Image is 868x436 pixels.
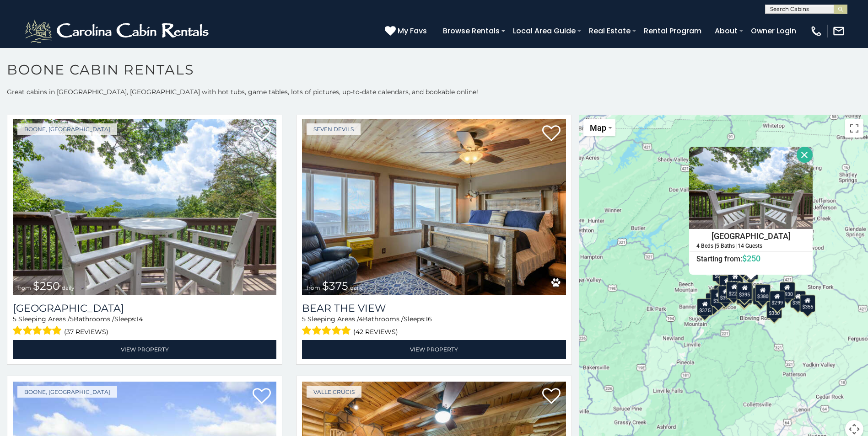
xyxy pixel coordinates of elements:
[584,23,635,39] a: Real Estate
[738,243,762,249] h5: 14 Guests
[508,23,580,39] a: Local Area Guide
[810,25,823,37] img: phone-regular-white.png
[710,23,742,39] a: About
[64,326,108,338] span: (37 reviews)
[350,284,363,291] span: daily
[542,124,561,144] a: Add to favorites
[13,340,276,359] a: View Property
[136,315,143,323] span: 14
[307,284,320,291] span: from
[17,284,31,291] span: from
[302,315,306,323] span: 5
[832,25,845,37] img: mail-regular-white.png
[353,326,398,338] span: (42 reviews)
[438,23,504,39] a: Browse Rentals
[689,229,813,264] a: [GEOGRAPHIC_DATA] 4 Beds | 5 Baths | 14 Guests Starting from:$250
[711,289,726,306] div: $325
[13,119,276,295] img: Pinnacle View Lodge
[33,279,60,292] span: $250
[398,25,427,37] span: My Favs
[845,119,863,138] button: Toggle fullscreen view
[13,302,276,314] h3: Pinnacle View Lodge
[307,123,361,135] a: Seven Devils
[17,123,117,135] a: Boone, [GEOGRAPHIC_DATA]
[737,282,752,300] div: $395
[696,243,716,249] h5: 4 Beds |
[718,286,733,303] div: $395
[13,315,16,323] span: 5
[719,275,735,292] div: $410
[780,282,795,299] div: $930
[253,387,271,406] a: Add to favorites
[716,243,738,249] h5: 5 Baths |
[689,147,813,229] img: Pinnacle View Lodge
[359,315,363,323] span: 4
[583,119,615,136] button: Change map style
[302,302,566,314] a: Bear The View
[755,284,771,302] div: $380
[590,123,606,133] span: Map
[797,147,813,163] button: Close
[728,271,743,288] div: $210
[13,119,276,295] a: Pinnacle View Lodge from $250 daily
[253,124,271,144] a: Add to favorites
[13,302,276,314] a: [GEOGRAPHIC_DATA]
[70,315,74,323] span: 5
[746,23,801,39] a: Owner Login
[726,282,742,299] div: $225
[790,291,806,308] div: $355
[302,340,566,359] a: View Property
[426,315,432,323] span: 16
[753,287,768,305] div: $695
[302,314,566,338] div: Sleeping Areas / Bathrooms / Sleeps:
[542,387,561,406] a: Add to favorites
[742,254,760,263] span: $250
[302,119,566,295] img: Bear The View
[62,284,75,291] span: daily
[17,386,117,398] a: Boone, [GEOGRAPHIC_DATA]
[23,17,213,45] img: White-1-2.png
[690,229,812,243] h4: [GEOGRAPHIC_DATA]
[639,23,706,39] a: Rental Program
[385,25,429,37] a: My Favs
[307,386,361,398] a: Valle Crucis
[766,301,782,319] div: $350
[697,298,712,316] div: $375
[690,254,812,263] h6: Starting from:
[769,291,785,308] div: $299
[302,119,566,295] a: Bear The View from $375 daily
[800,295,815,312] div: $355
[13,314,276,338] div: Sleeping Areas / Bathrooms / Sleeps:
[322,279,348,292] span: $375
